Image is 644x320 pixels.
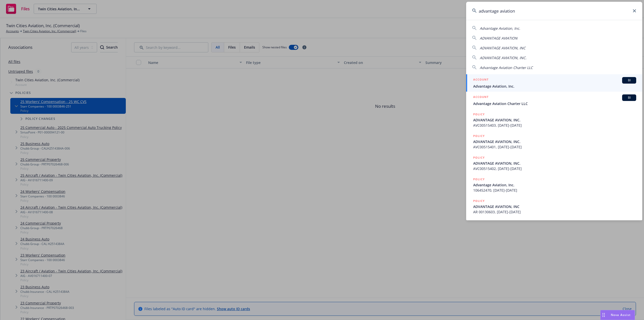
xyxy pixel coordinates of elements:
h5: POLICY [473,112,485,117]
h5: POLICY [473,198,485,203]
span: AVC00515402, [DATE]-[DATE] [473,166,636,171]
span: ADVANTAGE AVIATION, INC [473,204,636,209]
h5: POLICY [473,133,485,138]
a: POLICYADVANTAGE AVIATION, INC.AVC00515401, [DATE]-[DATE] [466,131,642,152]
span: Advantage Aviation Charter LLC [480,65,533,70]
span: ADVANTAGE AVIATION, INC [480,46,526,50]
span: BI [624,78,634,83]
span: AVC00515403, [DATE]-[DATE] [473,123,636,128]
span: AVC00515401, [DATE]-[DATE] [473,144,636,150]
h5: POLICY [473,155,485,160]
span: Advantage Aviation, Inc. [480,26,520,31]
a: POLICYADVANTAGE AVIATION, INC.AVC00515403, [DATE]-[DATE] [466,109,642,131]
span: Nova Assist [611,313,631,317]
span: Advantage Aviation, Inc. [473,84,636,89]
input: Search... [466,2,642,20]
span: AR 00130603, [DATE]-[DATE] [473,209,636,215]
a: ACCOUNTBIAdvantage Aviation, Inc. [466,74,642,92]
a: POLICYADVANTAGE AVIATION, INCAR 00130603, [DATE]-[DATE] [466,196,642,217]
h5: ACCOUNT [473,77,489,83]
span: ADVANTAGE AVIATION, INC. [480,55,527,60]
a: POLICYAdvantage Aviation, Inc.106452470, [DATE]-[DATE] [466,174,642,196]
div: Drag to move [600,310,607,320]
a: ACCOUNTBIAdvantage Aviation Charter LLC [466,92,642,109]
span: ADVANTAGE AVIATION [480,36,517,41]
h5: ACCOUNT [473,94,489,100]
span: ADVANTAGE AVIATION, INC. [473,117,636,123]
h5: POLICY [473,177,485,182]
button: Nova Assist [600,310,635,320]
span: ADVANTAGE AVIATION, INC. [473,139,636,144]
span: BI [624,95,634,100]
a: POLICYADVANTAGE AVIATION, INC.AVC00515402, [DATE]-[DATE] [466,152,642,174]
span: Advantage Aviation Charter LLC [473,101,636,106]
span: ADVANTAGE AVIATION, INC. [473,161,636,166]
span: 106452470, [DATE]-[DATE] [473,188,636,193]
span: Advantage Aviation, Inc. [473,182,636,188]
